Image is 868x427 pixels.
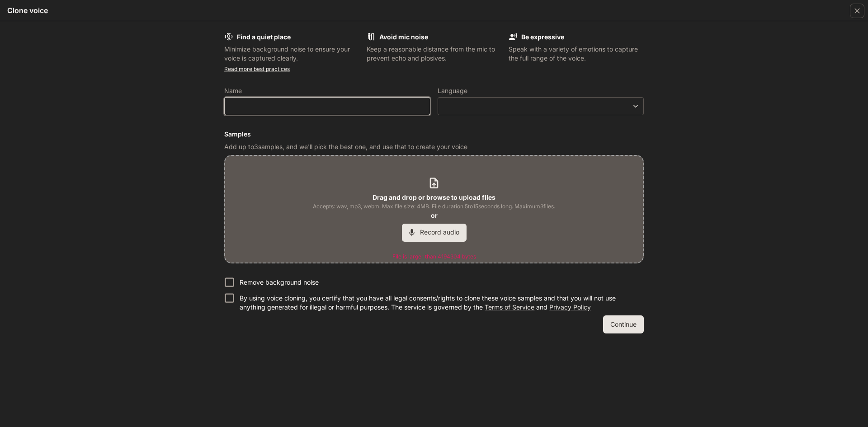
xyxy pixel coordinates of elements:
[224,142,644,151] p: Add up to 3 samples, and we'll pick the best one, and use that to create your voice
[438,88,467,94] p: Language
[431,211,438,219] b: or
[224,45,359,63] p: Minimize background noise to ensure your voice is captured clearly.
[367,45,502,63] p: Keep a reasonable distance from the mic to prevent echo and plosives.
[379,33,428,41] b: Avoid mic noise
[224,88,242,94] p: Name
[240,278,319,287] p: Remove background noise
[509,45,644,63] p: Speak with a variety of emotions to capture the full range of the voice.
[402,224,467,242] button: Record audio
[7,5,48,15] h5: Clone voice
[549,303,591,311] a: Privacy Policy
[438,102,643,111] div: ​
[603,315,644,333] button: Continue
[392,253,476,261] p: File is larger than 4194304 bytes
[224,130,644,139] h6: Samples
[224,66,290,72] a: Read more best practices
[373,193,495,201] b: Drag and drop or browse to upload files
[485,303,534,311] a: Terms of Service
[237,33,291,41] b: Find a quiet place
[313,202,555,211] span: Accepts: wav, mp3, webm. Max file size: 4MB. File duration 5 to 15 seconds long. Maximum 3 files.
[521,33,564,41] b: Be expressive
[240,294,637,312] p: By using voice cloning, you certify that you have all legal consents/rights to clone these voice ...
